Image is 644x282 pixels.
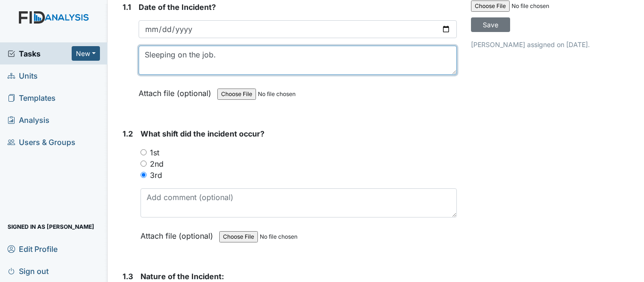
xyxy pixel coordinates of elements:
span: Nature of the Incident: [140,272,224,281]
span: What shift did the incident occur? [140,129,264,138]
span: Analysis [8,113,50,127]
input: 1st [140,149,147,155]
span: Templates [8,90,56,105]
input: 3rd [140,172,147,178]
label: Attach file (optional) [140,225,217,242]
label: 1.2 [123,128,133,139]
p: [PERSON_NAME] assigned on [DATE]. [471,40,633,49]
span: Sign out [8,264,49,278]
span: Edit Profile [8,242,58,256]
span: Date of the Incident? [139,2,216,12]
label: 3rd [150,169,162,181]
input: 2nd [140,161,147,167]
input: Save [471,17,510,32]
label: 1st [150,147,159,158]
span: Units [8,68,38,83]
a: Tasks [8,48,72,59]
label: Attach file (optional) [139,82,215,99]
span: Signed in as [PERSON_NAME] [8,219,94,234]
label: 1.1 [123,1,131,13]
label: 1.3 [123,271,133,282]
span: Users & Groups [8,135,75,149]
button: New [72,46,100,61]
label: 2nd [150,158,164,169]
